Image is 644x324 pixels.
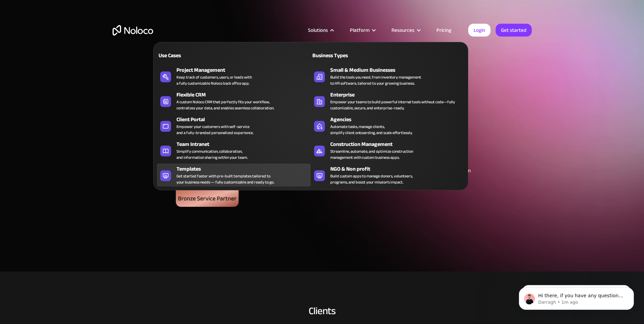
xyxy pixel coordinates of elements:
[176,148,248,160] div: Simplify communication, collaboration, and information sharing within your team.
[341,26,383,35] div: Platform
[157,89,311,112] a: Flexible CRMA custom Noloco CRM that perfectly fits your workflow,centralizes your data, and enab...
[176,165,314,173] div: Templates
[330,165,468,173] div: NGO & Non profit
[391,26,414,35] div: Resources
[157,114,311,137] a: Client PortalEmpower your customers with self-serviceand a fully-branded personalized experience.
[176,173,274,185] div: Get started faster with pre-built templates tailored to your business needs — fully customizable ...
[330,91,468,99] div: Enterprise
[176,74,252,86] div: Keep track of customers, users, or leads with a fully customizable Noloco back office app.
[330,99,461,111] div: Empower your teams to build powerful internal tools without code—fully customizable, secure, and ...
[330,148,413,160] div: Streamline, automate, and optimize construction management with custom business apps.
[176,124,254,136] div: Empower your customers with self-service and a fully-branded personalized experience.
[496,24,532,37] a: Get started
[311,51,385,60] div: Business Types
[300,26,341,35] div: Solutions
[176,99,274,111] div: A custom Noloco CRM that perfectly fits your workflow, centralizes your data, and enables seamles...
[157,47,311,63] a: Use Cases
[311,139,464,162] a: Construction ManagementStreamline, automate, and optimize constructionmanagement with custom busi...
[308,26,328,35] div: Solutions
[113,304,532,318] div: Clients
[176,140,314,148] div: Team Intranet
[468,24,491,37] a: Login
[509,273,644,321] iframe: Intercom notifications message
[330,74,421,86] div: Build the tools you need, from inventory management to HR software, tailored to your growing busi...
[157,51,231,60] div: Use Cases
[157,139,311,162] a: Team IntranetSimplify communication, collaboration,and information sharing within your team.
[330,173,413,185] div: Build custom apps to manage donors, volunteers, programs, and boost your mission’s impact.
[311,89,464,112] a: EnterpriseEmpower your teams to build powerful internal tools without code—fully customizable, se...
[311,164,464,187] a: NGO & Non profitBuild custom apps to manage donors, volunteers,programs, and boost your mission’s...
[383,26,428,35] div: Resources
[330,115,468,124] div: Agencies
[176,91,314,99] div: Flexible CRM
[350,26,369,35] div: Platform
[330,66,468,74] div: Small & Medium Businesses
[311,114,464,137] a: AgenciesAutomate tasks, manage clients,simplify client onboarding, and scale effortlessly.
[157,164,311,187] a: TemplatesGet started faster with pre-built templates tailored toyour business needs — fully custo...
[311,65,464,88] a: Small & Medium BusinessesBuild the tools you need, from inventory managementto HR software, tailo...
[428,26,460,35] a: Pricing
[330,140,468,148] div: Construction Management
[176,66,314,74] div: Project Management
[157,65,311,88] a: Project ManagementKeep track of customers, users, or leads witha fully customizable Noloco back o...
[311,47,464,63] a: Business Types
[330,124,412,136] div: Automate tasks, manage clients, simplify client onboarding, and scale effortlessly.
[153,33,468,190] nav: Solutions
[176,115,314,124] div: Client Portal
[113,25,153,36] a: home
[241,167,471,211] div: GAP Consulting specializing is building customized database needs for teams of all sizes. We focu...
